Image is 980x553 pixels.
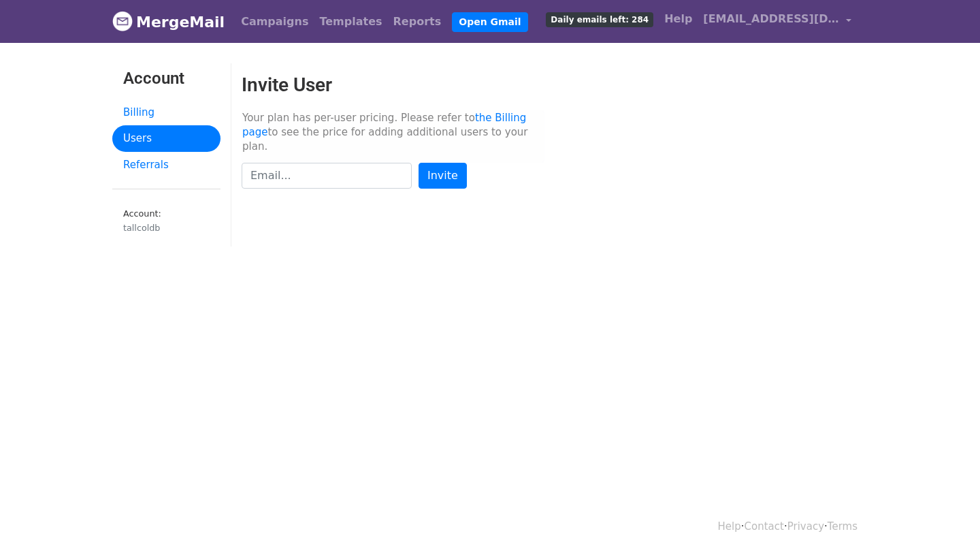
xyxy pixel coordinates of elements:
a: [EMAIL_ADDRESS][DOMAIN_NAME] [698,5,857,37]
a: Privacy [787,520,824,533]
a: Referrals [112,152,220,178]
a: Reports [388,8,447,35]
span: Daily emails left: 284 [546,12,653,27]
h2: Invite User [242,74,544,97]
div: tallcoldb [123,221,210,234]
a: Open Gmail [452,12,527,32]
img: MergeMail logo [112,11,133,31]
small: Account: [123,208,210,234]
a: the Billing page [242,112,526,138]
a: Campaigns [235,8,314,35]
a: Users [112,125,220,152]
a: Daily emails left: 284 [540,5,659,33]
a: Contact [745,520,784,533]
input: Invite [419,163,467,189]
a: Templates [314,8,387,35]
a: MergeMail [112,7,225,36]
a: Billing [112,99,220,126]
a: Help [718,520,741,533]
h3: Account [123,69,210,89]
input: Email... [242,163,412,189]
a: Help [659,5,698,33]
span: [EMAIL_ADDRESS][DOMAIN_NAME] [703,11,839,27]
a: Terms [828,520,857,533]
p: Your plan has per-user pricing. Please refer to to see the price for adding additional users to y... [242,110,544,163]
